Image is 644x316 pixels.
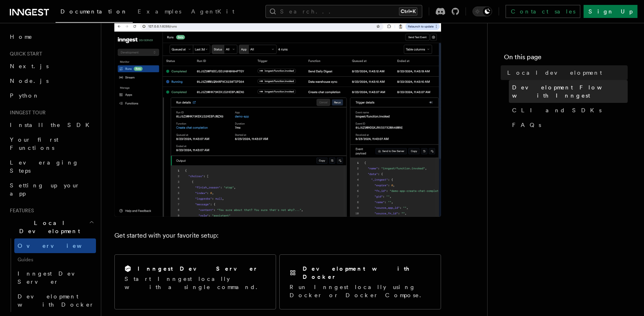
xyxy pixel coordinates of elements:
[10,92,40,99] span: Python
[10,136,58,151] span: Your first Functions
[186,2,239,22] a: AgentKit
[399,7,417,16] kbd: Ctrl+K
[14,238,96,253] a: Overview
[7,88,96,103] a: Python
[14,289,96,312] a: Development with Docker
[504,52,628,65] h4: On this page
[114,254,276,309] a: Inngest Dev ServerStart Inngest locally with a single command.
[7,51,42,57] span: Quick start
[7,118,96,132] a: Install the SDK
[14,266,96,289] a: Inngest Dev Server
[114,21,441,217] img: The Inngest Dev Server on the Functions page
[509,80,628,103] a: Development Flow with Inngest
[10,182,80,197] span: Setting up your app
[290,283,431,299] p: Run Inngest locally using Docker or Docker Compose.
[7,29,96,44] a: Home
[472,7,492,16] button: Toggle dark mode
[7,219,89,235] span: Local Development
[138,8,181,15] span: Examples
[191,8,234,15] span: AgentKit
[512,121,541,129] span: FAQs
[10,122,94,128] span: Install the SDK
[125,275,266,291] p: Start Inngest locally with a single command.
[10,33,33,41] span: Home
[509,103,628,118] a: CLI and SDKs
[7,216,96,238] button: Local Development
[14,253,96,266] span: Guides
[507,69,602,77] span: Local development
[512,106,602,114] span: CLI and SDKs
[279,254,441,309] a: Development with DockerRun Inngest locally using Docker or Docker Compose.
[7,238,96,312] div: Local Development
[512,83,628,100] span: Development Flow with Inngest
[506,5,580,18] a: Contact sales
[504,65,628,80] a: Local development
[7,178,96,201] a: Setting up your app
[7,155,96,178] a: Leveraging Steps
[10,78,49,84] span: Node.js
[7,109,46,116] span: Inngest tour
[509,118,628,132] a: FAQs
[265,5,422,18] button: Search...Ctrl+K
[7,59,96,73] a: Next.js
[56,2,133,23] a: Documentation
[133,2,186,22] a: Examples
[18,293,94,308] span: Development with Docker
[10,63,49,69] span: Next.js
[7,73,96,88] a: Node.js
[114,230,441,241] p: Get started with your favorite setup:
[303,265,431,281] h2: Development with Docker
[584,5,637,18] a: Sign Up
[7,207,34,214] span: Features
[7,132,96,155] a: Your first Functions
[18,243,102,249] span: Overview
[18,270,87,285] span: Inngest Dev Server
[10,159,79,174] span: Leveraging Steps
[138,265,258,273] h2: Inngest Dev Server
[60,8,128,15] span: Documentation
